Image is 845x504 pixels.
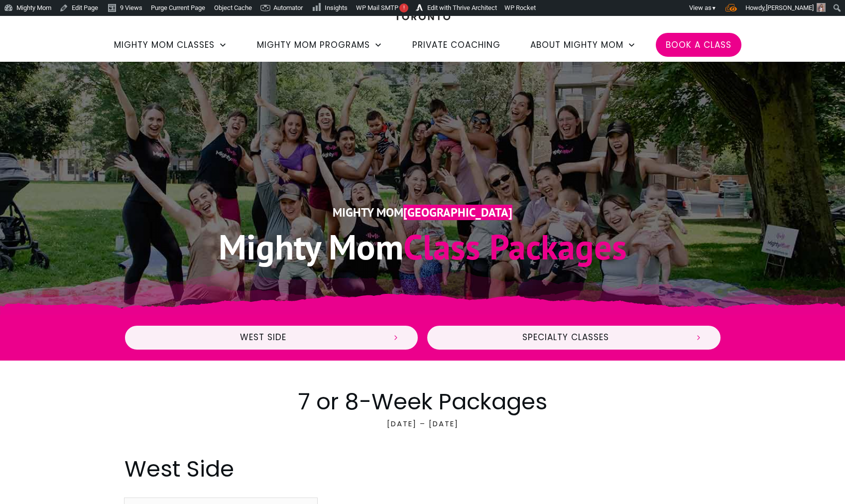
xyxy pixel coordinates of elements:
span: ▼ [712,5,717,11]
a: West Side [124,325,419,351]
h1: Class Packages [134,224,711,269]
a: Private Coaching [412,36,500,53]
span: About Mighty Mom [530,36,623,53]
span: Specialty Classes [445,332,687,343]
a: Book a Class [666,36,731,53]
p: [DATE] – [DATE] [124,417,721,442]
span: Mighty Mom Classes [114,36,215,53]
h2: 7 or 8-Week Packages [124,386,721,417]
a: Mighty Mom Classes [114,36,227,53]
span: Insights [325,4,348,11]
h2: West Side [124,453,721,485]
a: Specialty Classes [426,325,722,351]
span: Mighty Mom [333,205,403,220]
span: West Side [142,332,384,343]
span: Mighty Mom [219,224,403,269]
span: [PERSON_NAME] [766,4,814,11]
span: [GEOGRAPHIC_DATA] [403,205,512,220]
a: About Mighty Mom [530,36,636,53]
a: Mighty Mom Programs [257,36,382,53]
span: Mighty Mom Programs [257,36,370,53]
span: ! [399,3,408,12]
